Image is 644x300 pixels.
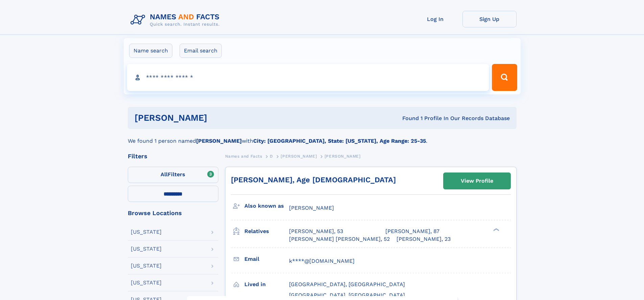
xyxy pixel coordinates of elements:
[289,292,405,298] span: [GEOGRAPHIC_DATA], [GEOGRAPHIC_DATA]
[244,226,289,237] h3: Relatives
[397,235,451,243] a: [PERSON_NAME], 23
[289,281,405,287] span: [GEOGRAPHIC_DATA], [GEOGRAPHIC_DATA]
[244,279,289,290] h3: Lived in
[444,173,510,189] a: View Profile
[127,64,489,91] input: search input
[180,44,222,58] label: Email search
[128,153,218,159] div: Filters
[128,129,517,145] div: We found 1 person named with .
[305,115,510,122] div: Found 1 Profile In Our Records Database
[244,200,289,212] h3: Also known as
[325,154,361,159] span: [PERSON_NAME]
[131,229,162,235] div: [US_STATE]
[196,138,242,144] b: [PERSON_NAME]
[253,138,426,144] b: City: [GEOGRAPHIC_DATA], State: [US_STATE], Age Range: 25-35
[408,11,462,27] a: Log In
[462,11,517,27] a: Sign Up
[289,228,343,235] a: [PERSON_NAME], 53
[492,228,500,232] div: ❯
[131,246,162,252] div: [US_STATE]
[385,228,439,235] a: [PERSON_NAME], 87
[492,64,517,91] button: Search Button
[244,253,289,265] h3: Email
[128,167,218,183] label: Filters
[128,11,225,29] img: Logo Names and Facts
[289,235,390,243] a: [PERSON_NAME] [PERSON_NAME], 52
[131,263,162,269] div: [US_STATE]
[128,210,218,216] div: Browse Locations
[135,114,305,122] h1: [PERSON_NAME]
[161,171,168,178] span: All
[270,152,273,160] a: D
[281,152,317,160] a: [PERSON_NAME]
[289,205,334,211] span: [PERSON_NAME]
[231,176,396,184] a: [PERSON_NAME], Age [DEMOGRAPHIC_DATA]
[131,280,162,285] div: [US_STATE]
[270,154,273,159] span: D
[129,44,172,58] label: Name search
[225,152,262,160] a: Names and Facts
[461,173,493,189] div: View Profile
[281,154,317,159] span: [PERSON_NAME]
